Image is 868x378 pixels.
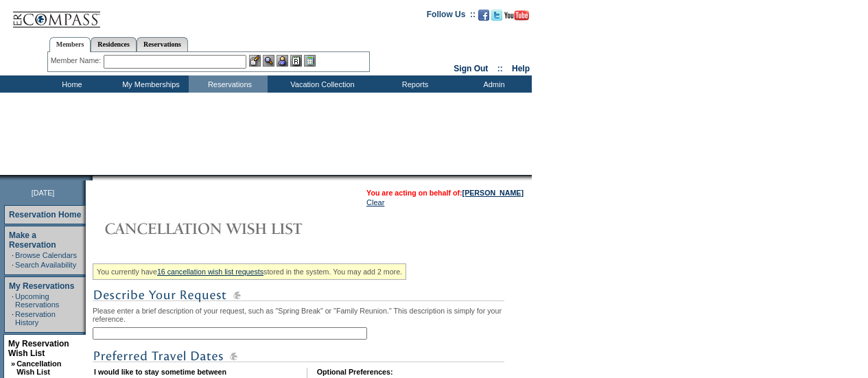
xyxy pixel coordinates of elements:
[15,251,77,259] a: Browse Calendars
[11,359,15,368] b: »
[94,368,226,376] b: I would like to stay sometime between
[366,198,384,206] a: Clear
[9,210,81,220] a: Reservation Home
[137,37,188,51] a: Reservations
[16,359,61,376] a: Cancellation Wish List
[497,64,503,73] span: ::
[15,310,56,327] a: Reservation History
[88,175,93,180] img: promoShadowLeftCorner.gif
[374,75,453,93] td: Reports
[453,75,532,93] td: Admin
[427,8,476,25] td: Follow Us ::
[15,261,76,269] a: Search Availability
[454,64,488,73] a: Sign Out
[478,14,489,22] a: Become our fan on Facebook
[504,14,529,22] a: Subscribe to our YouTube Channel
[304,55,316,67] img: b_calculator.gif
[9,231,56,250] a: Make a Reservation
[12,292,14,309] td: ·
[277,55,288,67] img: Impersonate
[478,10,489,21] img: Become our fan on Facebook
[12,261,14,269] td: ·
[93,215,367,242] img: Cancellation Wish List
[91,37,137,51] a: Residences
[51,55,104,67] div: Member Name:
[263,55,274,67] img: View
[268,75,374,93] td: Vacation Collection
[157,268,263,276] a: 16 cancellation wish list requests
[49,37,91,52] a: Members
[15,292,59,309] a: Upcoming Reservations
[12,310,14,327] td: ·
[491,14,502,22] a: Follow us on Twitter
[9,281,74,291] a: My Reservations
[366,189,524,197] span: You are acting on behalf of:
[31,75,110,93] td: Home
[110,75,189,93] td: My Memberships
[93,175,94,180] img: blank.gif
[512,64,530,73] a: Help
[504,10,529,21] img: Subscribe to our YouTube Channel
[189,75,268,93] td: Reservations
[93,263,406,280] div: You currently have stored in the system. You may add 2 more.
[290,55,302,67] img: Reservations
[317,368,393,376] b: Optional Preferences:
[249,55,261,67] img: b_edit.gif
[32,189,55,197] span: [DATE]
[8,339,69,358] a: My Reservation Wish List
[462,189,524,197] a: [PERSON_NAME]
[12,251,14,259] td: ·
[491,10,502,21] img: Follow us on Twitter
